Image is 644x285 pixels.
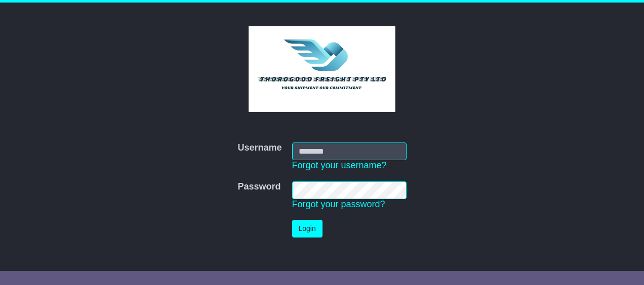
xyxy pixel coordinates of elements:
[249,26,396,112] img: Thorogood Freight Pty Ltd
[292,220,323,238] button: Login
[237,181,280,193] label: Password
[292,199,385,209] a: Forgot your password?
[237,142,281,154] label: Username
[292,160,387,170] a: Forgot your username?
